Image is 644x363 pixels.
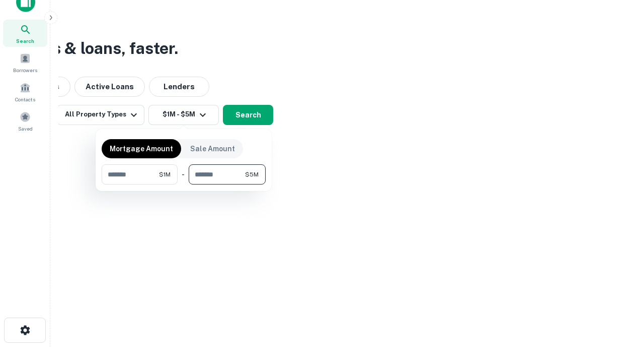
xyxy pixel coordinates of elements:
[110,143,173,154] p: Mortgage Amount
[594,282,644,331] iframe: Chat Widget
[190,143,235,154] p: Sale Amount
[182,164,185,185] div: -
[159,170,171,179] span: $1M
[245,170,259,179] span: $5M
